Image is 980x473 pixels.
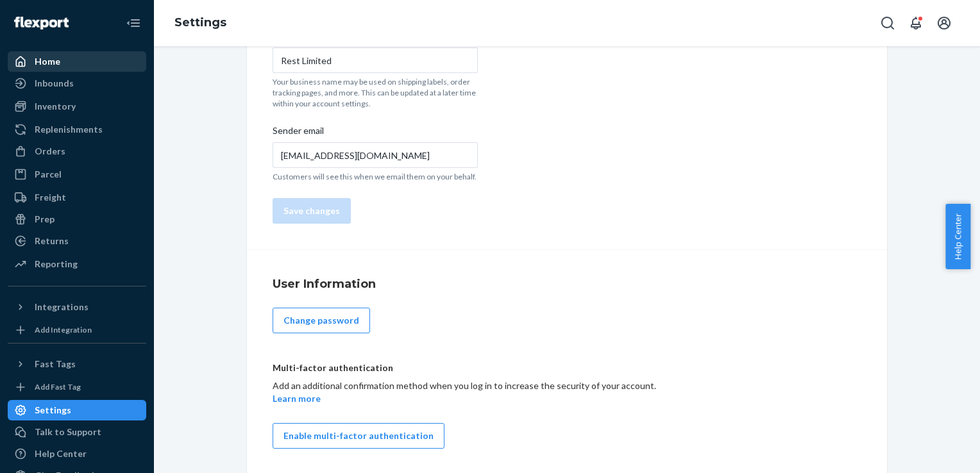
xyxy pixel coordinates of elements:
button: Learn more [273,392,321,405]
a: Reporting [8,254,146,274]
button: Open account menu [931,10,957,36]
ol: breadcrumbs [164,4,237,42]
a: Help Center [8,444,146,464]
a: Freight [8,187,146,208]
div: Settings [35,404,71,417]
div: Integrations [35,301,89,313]
a: Talk to Support [8,422,146,442]
h4: User Information [273,276,861,292]
div: Fast Tags [35,358,76,370]
img: Flexport logo [14,17,69,29]
a: Add Fast Tag [8,379,146,395]
div: Freight [35,191,66,204]
div: Inbounds [35,77,74,90]
button: Change password [273,308,370,333]
div: Home [35,55,60,68]
button: Open Search Box [875,10,900,36]
a: Replenishments [8,119,146,140]
button: Integrations [8,297,146,317]
a: Settings [174,15,226,29]
a: Returns [8,231,146,251]
p: Multi-factor authentication [273,361,393,374]
p: Your business name may be used on shipping labels, order tracking pages, and more. This can be up... [273,76,478,109]
div: Add Integration [35,324,92,335]
a: Inbounds [8,73,146,94]
button: Open notifications [903,10,929,36]
a: Inventory [8,96,146,117]
a: Orders [8,141,146,162]
button: Enable multi-factor authentication [273,423,444,449]
div: Inventory [35,100,76,113]
div: Talk to Support [35,426,101,438]
input: Sender email [273,142,478,168]
a: Prep [8,209,146,229]
div: Returns [35,235,69,247]
a: Add Integration [8,322,146,338]
div: Help Center [35,447,87,460]
div: Orders [35,145,65,158]
div: Prep [35,213,55,226]
button: Close Navigation [121,10,146,36]
a: Parcel [8,164,146,185]
button: Help Center [945,204,970,269]
button: Fast Tags [8,354,146,374]
input: Public business name [273,47,478,73]
a: Home [8,51,146,72]
button: Save changes [273,198,351,224]
p: Customers will see this when we email them on your behalf. [273,171,478,182]
div: Replenishments [35,123,103,136]
a: Settings [8,400,146,420]
span: Sender email [273,124,324,142]
div: Parcel [35,168,62,181]
div: Add Fast Tag [35,381,81,392]
div: Reporting [35,258,78,270]
div: Add an additional confirmation method when you log in to increase the security of your account. [273,379,657,405]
